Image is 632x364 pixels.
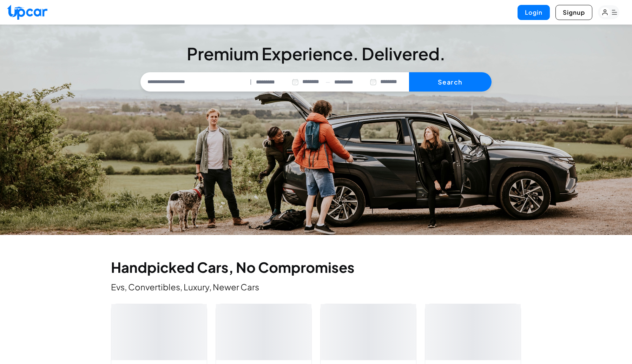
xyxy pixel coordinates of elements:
[325,78,330,86] span: —
[7,5,47,20] img: Upcar Logo
[140,43,492,64] h3: Premium Experience. Delivered.
[518,5,550,20] button: Login
[111,260,521,274] h2: Handpicked Cars, No Compromises
[409,72,492,92] button: Search
[250,78,252,86] span: |
[111,281,521,292] p: Evs, Convertibles, Luxury, Newer Cars
[555,5,592,20] button: Signup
